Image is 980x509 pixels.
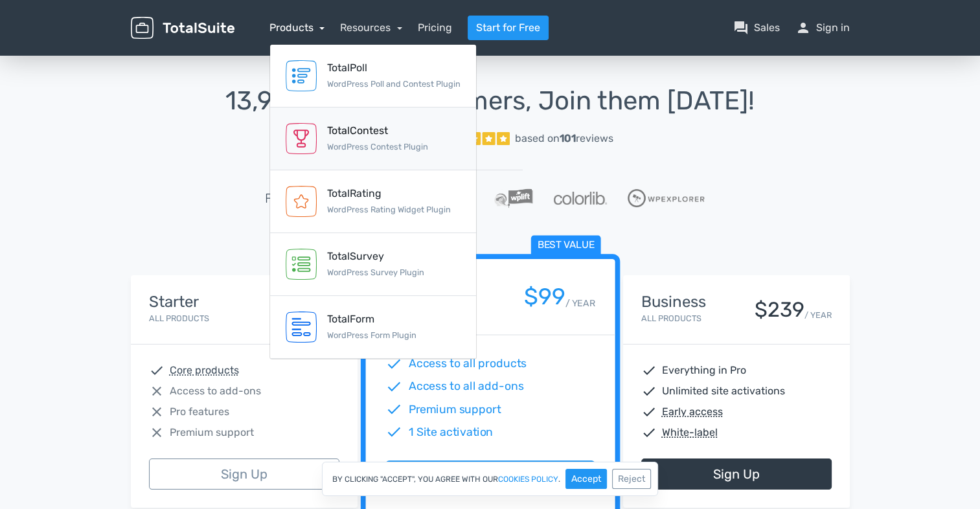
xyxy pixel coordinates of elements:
a: Products [269,21,325,34]
a: question_answerSales [733,20,780,36]
h1: 13,945 Happy Customers, Join them [DATE]! [131,87,850,115]
small: WordPress Rating Widget Plugin [327,205,451,214]
h4: Business [641,293,706,310]
strong: 101 [560,132,576,144]
span: person [795,20,811,36]
small: WordPress Contest Plugin [327,142,428,152]
span: Everything in Pro [662,363,746,378]
small: All Products [641,313,701,323]
span: close [149,383,165,399]
div: $99 [523,284,565,310]
abbr: Early access [662,404,723,420]
span: Access to all add-ons [408,378,523,395]
div: TotalPoll [327,60,461,76]
small: / YEAR [804,309,832,321]
a: cookies policy [498,475,558,483]
small: / YEAR [565,296,595,310]
span: Access to add-ons [170,383,261,399]
img: Colorlib [554,192,607,205]
small: All Products [149,313,209,323]
a: Excellent 5/5 based on101reviews [131,126,850,152]
div: TotalRating [327,186,451,201]
div: TotalForm [327,311,416,327]
a: Pricing [418,20,452,36]
img: TotalContest [286,123,317,154]
span: check [641,363,657,378]
span: check [641,404,657,420]
span: check [385,378,402,395]
span: close [149,425,165,440]
small: WordPress Poll and Contest Plugin [327,79,461,89]
small: WordPress Form Plugin [327,330,416,340]
button: Accept [565,469,607,489]
button: Reject [612,469,651,489]
span: check [385,424,402,440]
a: TotalPoll WordPress Poll and Contest Plugin [270,45,476,107]
abbr: White-label [662,425,718,440]
img: WPExplorer [628,189,705,207]
span: Premium support [408,401,501,418]
img: TotalSuite for WordPress [131,17,234,40]
span: Pro features [170,404,229,420]
a: TotalContest WordPress Contest Plugin [270,107,476,170]
span: check [641,425,657,440]
a: personSign in [795,20,850,36]
a: Sign Up [149,458,339,490]
a: Start for Free [468,16,549,40]
span: 1 Site activation [408,424,493,440]
h5: Featured in [265,191,332,205]
abbr: Core products [170,363,239,378]
img: TotalSurvey [286,249,317,280]
a: TotalRating WordPress Rating Widget Plugin [270,170,476,233]
a: TotalSurvey WordPress Survey Plugin [270,233,476,296]
div: By clicking "Accept", you agree with our . [322,462,658,496]
a: Resources [340,21,402,34]
span: check [385,401,402,418]
div: TotalSurvey [327,249,424,264]
a: Sign Up [385,461,595,495]
div: $239 [755,299,804,321]
img: TotalPoll [286,60,317,91]
a: TotalForm WordPress Form Plugin [270,296,476,359]
a: Sign Up [641,458,832,490]
img: WPLift [494,188,532,208]
div: TotalContest [327,123,428,139]
h4: Starter [149,293,209,310]
img: TotalRating [286,186,317,217]
img: TotalForm [286,311,317,343]
span: check [385,356,402,372]
span: Access to all products [408,356,527,372]
span: Premium support [170,425,254,440]
span: check [641,383,657,399]
small: WordPress Survey Plugin [327,267,424,277]
span: question_answer [733,20,749,36]
span: check [149,363,165,378]
span: Unlimited site activations [662,383,785,399]
span: Best value [530,236,600,256]
span: close [149,404,165,420]
div: based on reviews [515,131,613,146]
